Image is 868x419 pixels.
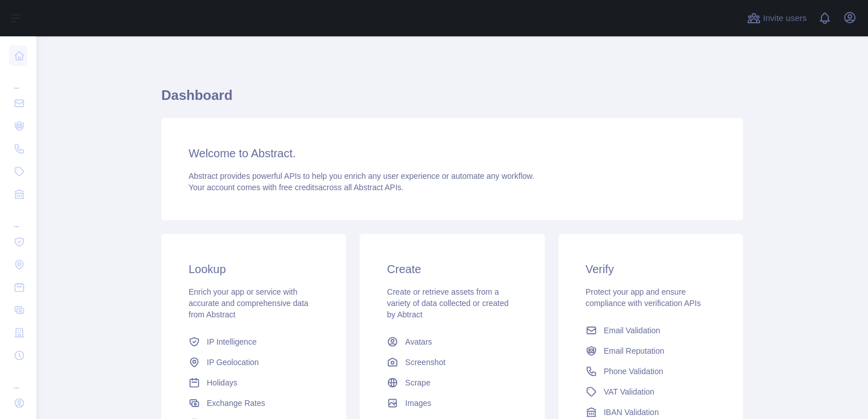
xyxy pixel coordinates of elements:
a: Scrape [382,372,521,393]
span: Create or retrieve assets from a variety of data collected or created by Abtract [387,287,508,319]
a: Phone Validation [581,361,720,382]
h3: Welcome to Abstract. [189,145,716,161]
span: IBAN Validation [604,407,659,418]
h1: Dashboard [161,86,743,114]
span: Email Validation [604,325,660,336]
button: Invite users [745,9,809,27]
a: Email Reputation [581,341,720,361]
span: IP Geolocation [207,357,259,368]
h3: Lookup [189,261,319,277]
span: Scrape [405,377,430,388]
span: Email Reputation [604,345,665,357]
span: Abstract provides powerful APIs to help you enrich any user experience or automate any workflow. [189,171,535,181]
span: free credits [279,183,318,192]
span: VAT Validation [604,386,654,397]
a: VAT Validation [581,382,720,402]
h3: Verify [586,261,716,277]
div: ... [9,68,27,91]
span: Holidays [207,377,237,388]
a: Avatars [382,332,521,352]
span: Phone Validation [604,366,663,377]
div: ... [9,207,27,229]
a: Images [382,393,521,413]
a: Exchange Rates [184,393,323,413]
a: Email Validation [581,320,720,341]
span: Images [405,397,431,409]
span: Invite users [763,12,807,25]
span: Screenshot [405,357,445,368]
span: Your account comes with across all Abstract APIs. [189,183,403,192]
h3: Create [387,261,517,277]
div: ... [9,368,27,391]
span: Protect your app and ensure compliance with verification APIs [586,287,701,308]
a: IP Geolocation [184,352,323,372]
span: Exchange Rates [207,397,265,409]
span: Avatars [405,336,432,347]
span: IP Intelligence [207,336,257,347]
a: Screenshot [382,352,521,372]
a: Holidays [184,372,323,393]
span: Enrich your app or service with accurate and comprehensive data from Abstract [189,287,308,319]
a: IP Intelligence [184,332,323,352]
